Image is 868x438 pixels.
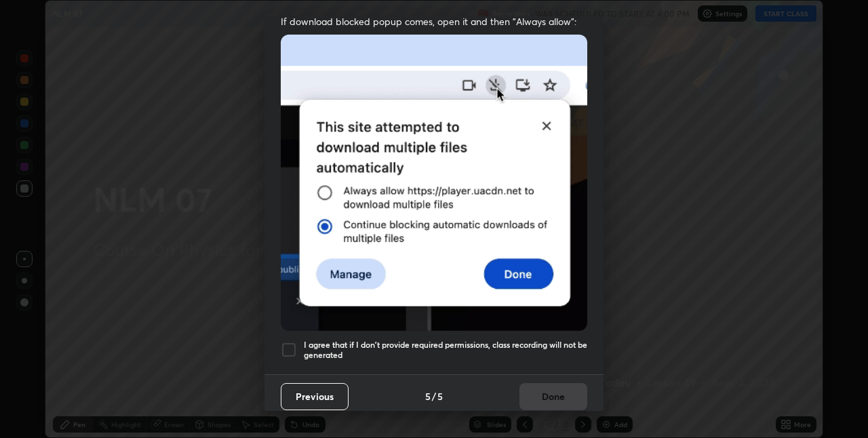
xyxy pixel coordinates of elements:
[437,389,443,403] h4: 5
[425,389,431,403] h4: 5
[304,340,587,361] h5: I agree that if I don't provide required permissions, class recording will not be generated
[432,389,436,403] h4: /
[281,383,349,410] button: Previous
[281,35,587,331] img: downloads-permission-blocked.gif
[281,15,587,28] span: If download blocked popup comes, open it and then "Always allow":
